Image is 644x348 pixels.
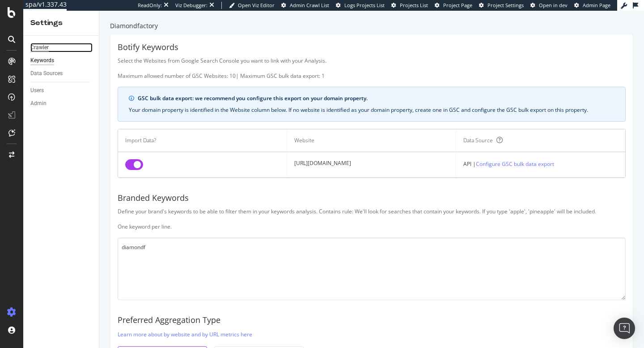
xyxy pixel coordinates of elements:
a: Project Page [435,2,472,9]
div: Branded Keywords [118,192,626,204]
span: Open Viz Editor [238,2,275,8]
a: Projects List [391,2,428,9]
th: Import Data? [118,129,287,152]
div: API | [463,159,618,169]
div: info banner [118,87,626,122]
div: Open Intercom Messenger [614,318,635,339]
a: Project Settings [479,2,524,9]
a: Admin Crawl List [281,2,329,9]
td: [URL][DOMAIN_NAME] [287,152,456,178]
a: Admin [30,99,93,108]
a: Learn more about by website and by URL metrics here [118,330,252,339]
div: ReadOnly: [138,2,162,9]
a: Crawler [30,43,93,52]
a: Keywords [30,56,93,65]
span: Project Settings [487,2,524,8]
span: Project Page [443,2,472,8]
div: Your domain property is identified in the Website column below. If no website is identified as yo... [129,106,614,114]
div: Botify Keywords [118,42,626,53]
div: Admin [30,99,47,108]
a: Open Viz Editor [229,2,275,9]
a: Admin Page [574,2,610,9]
span: Admin Crawl List [290,2,329,8]
div: Preferred Aggregation Type [118,314,626,326]
a: Open in dev [530,2,568,9]
textarea: diamondf [118,238,626,300]
div: Define your brand's keywords to be able to filter them in your keywords analysis. Contains rule: ... [118,208,626,230]
span: Projects List [400,2,428,8]
div: Users [30,86,44,95]
span: Logs Projects List [344,2,385,8]
a: Logs Projects List [336,2,385,9]
a: Configure GSC bulk data export [476,159,554,169]
div: Data Sources [30,69,63,78]
a: Users [30,86,93,95]
div: Data Source [463,136,493,144]
div: GSC bulk data export: we recommend you configure this export on your domain property. [138,94,614,102]
th: Website [287,129,456,152]
div: Settings [30,18,92,28]
div: Crawler [30,43,49,52]
span: Open in dev [539,2,568,8]
a: Data Sources [30,69,93,78]
div: Diamondfactory [110,21,633,30]
span: Admin Page [583,2,610,8]
div: Keywords [30,56,54,65]
div: Select the Websites from Google Search Console you want to link with your Analysis. Maximum allow... [118,57,626,80]
div: Viz Debugger: [175,2,208,9]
